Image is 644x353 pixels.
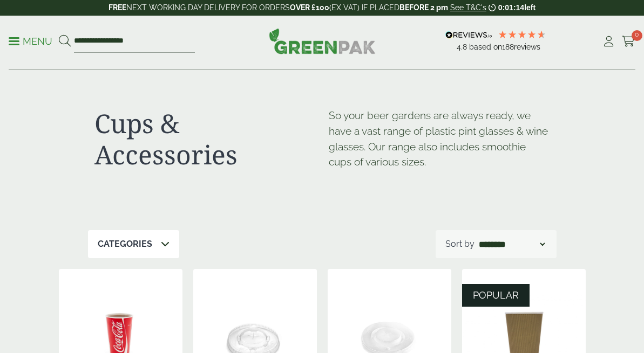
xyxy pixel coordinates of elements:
[514,43,540,51] span: reviews
[502,43,514,51] span: 188
[602,36,615,47] i: My Account
[9,35,52,46] a: Menu
[622,33,635,50] a: 0
[445,238,474,251] p: Sort by
[622,36,635,47] i: Cart
[98,238,152,251] p: Categories
[269,28,376,54] img: GreenPak Supplies
[329,108,550,170] p: So your beer gardens are always ready, we have a vast range of plastic pint glasses & wine glasse...
[94,108,316,170] h1: Cups & Accessories
[632,30,642,41] span: 0
[457,43,469,51] span: 4.8
[109,3,126,12] strong: FREE
[445,31,492,39] img: REVIEWS.io
[290,3,329,12] strong: OVER £100
[399,3,448,12] strong: BEFORE 2 pm
[524,3,535,12] span: left
[9,35,52,48] p: Menu
[473,289,519,301] span: POPULAR
[450,3,486,12] a: See T&C's
[477,238,547,251] select: Shop order
[469,43,502,51] span: Based on
[498,30,546,39] div: 4.79 Stars
[498,3,524,12] span: 0:01:14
